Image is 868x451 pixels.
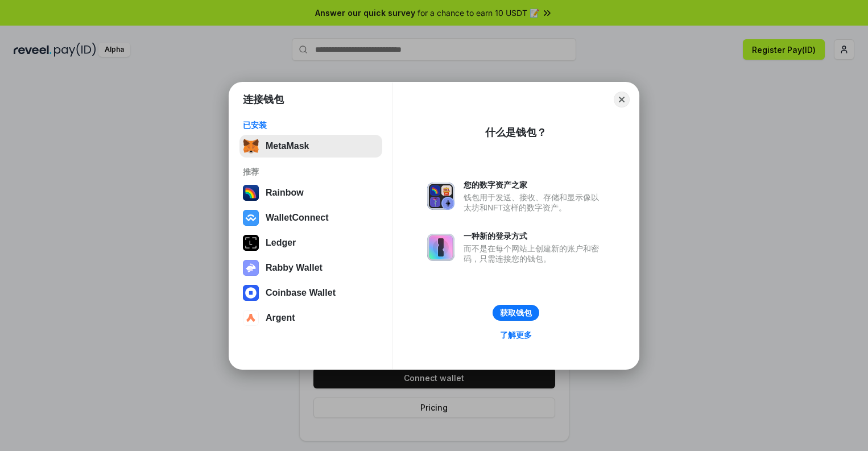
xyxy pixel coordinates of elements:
button: Argent [239,307,382,329]
div: Rainbow [266,188,304,198]
button: Rabby Wallet [239,256,382,279]
div: 一种新的登录方式 [464,231,605,241]
button: MetaMask [239,135,382,158]
div: Ledger [266,238,296,248]
img: svg+xml,%3Csvg%20xmlns%3D%22http%3A%2F%2Fwww.w3.org%2F2000%2Fsvg%22%20fill%3D%22none%22%20viewBox... [243,260,259,276]
div: Coinbase Wallet [266,288,336,298]
h1: 连接钱包 [243,93,284,106]
div: WalletConnect [266,213,329,223]
div: 钱包用于发送、接收、存储和显示像以太坊和NFT这样的数字资产。 [464,192,605,213]
button: WalletConnect [239,206,382,229]
div: 什么是钱包？ [485,126,547,139]
button: Close [614,92,630,107]
div: Rabby Wallet [266,263,323,273]
div: 获取钱包 [500,308,532,318]
img: svg+xml,%3Csvg%20xmlns%3D%22http%3A%2F%2Fwww.w3.org%2F2000%2Fsvg%22%20width%3D%2228%22%20height%3... [243,235,259,251]
button: Coinbase Wallet [239,282,382,304]
img: svg+xml,%3Csvg%20width%3D%2228%22%20height%3D%2228%22%20viewBox%3D%220%200%2028%2028%22%20fill%3D... [243,285,259,301]
div: MetaMask [266,141,309,151]
div: Argent [266,313,295,323]
img: svg+xml,%3Csvg%20fill%3D%22none%22%20height%3D%2233%22%20viewBox%3D%220%200%2035%2033%22%20width%... [243,138,259,154]
a: 了解更多 [493,328,539,342]
img: svg+xml,%3Csvg%20width%3D%2228%22%20height%3D%2228%22%20viewBox%3D%220%200%2028%2028%22%20fill%3D... [243,310,259,326]
div: 推荐 [243,167,379,177]
button: 获取钱包 [493,305,539,321]
button: Ledger [239,231,382,254]
img: svg+xml,%3Csvg%20xmlns%3D%22http%3A%2F%2Fwww.w3.org%2F2000%2Fsvg%22%20fill%3D%22none%22%20viewBox... [427,183,454,210]
div: 了解更多 [500,330,532,340]
div: 而不是在每个网站上创建新的账户和密码，只需连接您的钱包。 [464,243,605,264]
div: 已安装 [243,120,379,130]
img: svg+xml,%3Csvg%20width%3D%2228%22%20height%3D%2228%22%20viewBox%3D%220%200%2028%2028%22%20fill%3D... [243,210,259,226]
button: Rainbow [239,181,382,204]
div: 您的数字资产之家 [464,180,605,190]
img: svg+xml,%3Csvg%20xmlns%3D%22http%3A%2F%2Fwww.w3.org%2F2000%2Fsvg%22%20fill%3D%22none%22%20viewBox... [427,234,454,261]
img: svg+xml,%3Csvg%20width%3D%22120%22%20height%3D%22120%22%20viewBox%3D%220%200%20120%20120%22%20fil... [243,185,259,201]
